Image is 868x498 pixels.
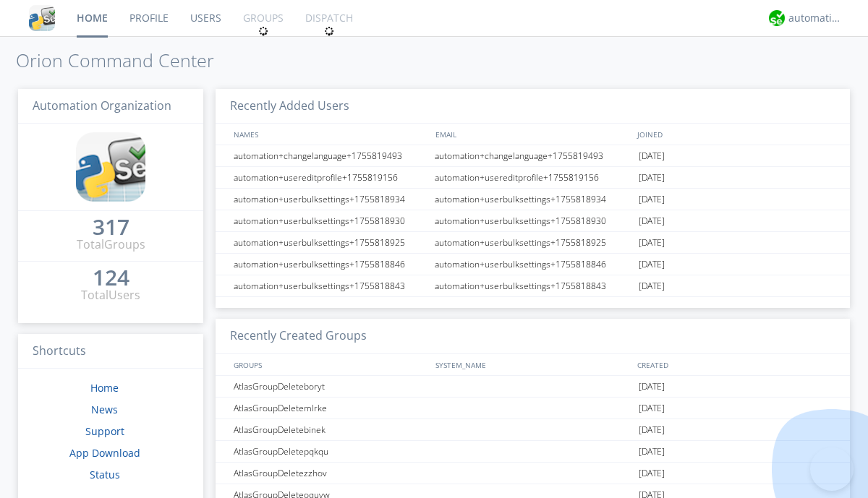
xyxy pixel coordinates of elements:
[788,11,843,25] div: automation+atlas
[216,441,850,463] a: AtlasGroupDeletepqkqu[DATE]
[216,89,850,124] h3: Recently Added Users
[639,275,665,297] span: [DATE]
[90,468,120,481] a: Status
[639,232,665,254] span: [DATE]
[91,403,118,416] a: News
[639,419,665,441] span: [DATE]
[230,210,430,231] div: automation+userbulksettings+1755818930
[216,398,850,419] a: AtlasGroupDeletemlrke[DATE]
[639,441,665,463] span: [DATE]
[69,446,140,460] a: App Download
[230,275,430,296] div: automation+userbulksettings+1755818843
[431,167,635,188] div: automation+usereditprofile+1755819156
[81,287,140,304] div: Total Users
[85,424,124,438] a: Support
[93,220,129,236] a: 317
[230,167,430,188] div: automation+usereditprofile+1755819156
[77,236,145,253] div: Total Groups
[93,220,129,234] div: 317
[230,145,430,166] div: automation+changelanguage+1755819493
[230,398,430,418] div: AtlasGroupDeletemlrke
[230,376,430,397] div: AtlasGroupDeleteboryt
[216,167,850,189] a: automation+usereditprofile+1755819156automation+usereditprofile+1755819156[DATE]
[230,441,430,462] div: AtlasGroupDeletepqkqu
[216,419,850,441] a: AtlasGroupDeletebinek[DATE]
[258,26,268,36] img: spin.svg
[639,376,665,398] span: [DATE]
[33,98,171,113] span: Automation Organization
[230,232,430,253] div: automation+userbulksettings+1755818925
[230,463,430,484] div: AtlasGroupDeletezzhov
[216,232,850,254] a: automation+userbulksettings+1755818925automation+userbulksettings+1755818925[DATE]
[769,10,785,26] img: d2d01cd9b4174d08988066c6d424eccd
[216,210,850,232] a: automation+userbulksettings+1755818930automation+userbulksettings+1755818930[DATE]
[431,189,635,210] div: automation+userbulksettings+1755818934
[639,254,665,275] span: [DATE]
[634,354,836,375] div: CREATED
[76,132,145,202] img: cddb5a64eb264b2086981ab96f4c1ba7
[639,463,665,484] span: [DATE]
[634,124,836,145] div: JOINED
[230,354,428,375] div: GROUPS
[230,124,428,145] div: NAMES
[639,189,665,210] span: [DATE]
[216,275,850,297] a: automation+userbulksettings+1755818843automation+userbulksettings+1755818843[DATE]
[93,270,129,285] div: 124
[639,145,665,167] span: [DATE]
[18,334,203,369] h3: Shortcuts
[216,319,850,354] h3: Recently Created Groups
[90,381,119,395] a: Home
[216,376,850,398] a: AtlasGroupDeleteboryt[DATE]
[639,167,665,189] span: [DATE]
[216,145,850,167] a: automation+changelanguage+1755819493automation+changelanguage+1755819493[DATE]
[29,5,55,31] img: cddb5a64eb264b2086981ab96f4c1ba7
[216,189,850,210] a: automation+userbulksettings+1755818934automation+userbulksettings+1755818934[DATE]
[230,254,430,275] div: automation+userbulksettings+1755818846
[324,26,334,36] img: spin.svg
[230,419,430,440] div: AtlasGroupDeletebinek
[431,254,635,275] div: automation+userbulksettings+1755818846
[431,145,635,166] div: automation+changelanguage+1755819493
[431,232,635,253] div: automation+userbulksettings+1755818925
[432,124,634,145] div: EMAIL
[639,210,665,232] span: [DATE]
[230,189,430,210] div: automation+userbulksettings+1755818934
[432,354,634,375] div: SYSTEM_NAME
[431,275,635,296] div: automation+userbulksettings+1755818843
[431,210,635,231] div: automation+userbulksettings+1755818930
[810,447,854,491] iframe: Toggle Customer Support
[216,463,850,484] a: AtlasGroupDeletezzhov[DATE]
[93,270,129,287] a: 124
[216,254,850,275] a: automation+userbulksettings+1755818846automation+userbulksettings+1755818846[DATE]
[639,398,665,419] span: [DATE]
